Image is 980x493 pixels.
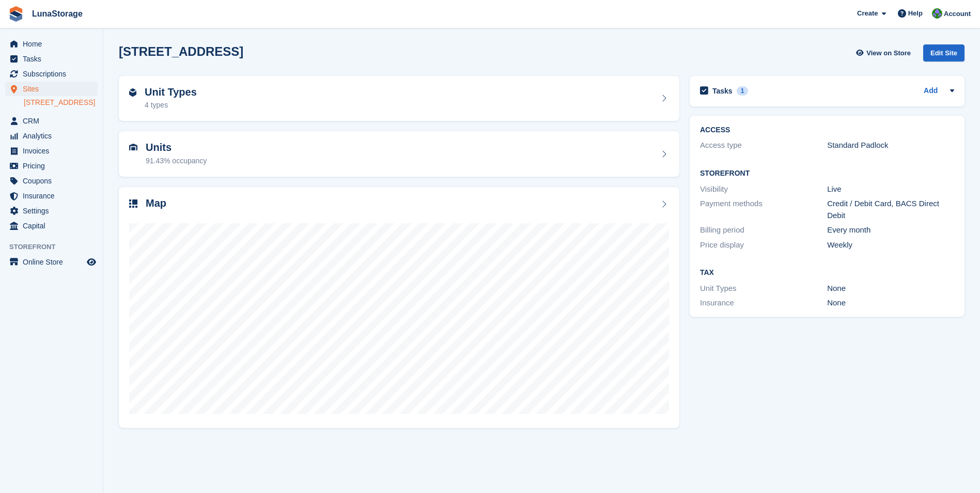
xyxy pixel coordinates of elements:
[932,8,942,19] img: Cathal Vaughan
[119,44,243,58] h2: [STREET_ADDRESS]
[827,283,954,295] div: None
[85,256,98,268] a: Preview store
[119,187,679,428] a: Map
[5,82,98,96] a: menu
[700,140,827,151] div: Access type
[23,67,85,81] span: Subscriptions
[923,44,965,66] a: Edit Site
[5,52,98,66] a: menu
[129,88,136,97] img: unit-type-icn-2b2737a686de81e16bb02015468b77c625bbabd49415b5ef34ead5e3b44a266d.svg
[23,144,85,158] span: Invoices
[700,269,954,277] h2: Tax
[700,126,954,134] h2: ACCESS
[5,37,98,51] a: menu
[5,255,98,269] a: menu
[23,129,85,143] span: Analytics
[827,198,954,221] div: Credit / Debit Card, BACS Direct Debit
[827,239,954,251] div: Weekly
[5,189,98,203] a: menu
[9,242,103,252] span: Storefront
[23,52,85,66] span: Tasks
[23,37,85,51] span: Home
[700,224,827,236] div: Billing period
[857,8,878,19] span: Create
[854,44,915,61] a: View on Store
[908,8,923,19] span: Help
[866,48,911,58] span: View on Store
[23,255,85,269] span: Online Store
[119,76,679,121] a: Unit Types 4 types
[700,297,827,309] div: Insurance
[23,82,85,96] span: Sites
[23,174,85,188] span: Coupons
[737,86,749,96] div: 1
[28,5,87,22] a: LunaStorage
[700,239,827,251] div: Price display
[827,183,954,195] div: Live
[5,114,98,128] a: menu
[23,189,85,203] span: Insurance
[5,144,98,158] a: menu
[5,67,98,81] a: menu
[146,142,207,153] h2: Units
[700,183,827,195] div: Visibility
[5,174,98,188] a: menu
[923,44,965,61] div: Edit Site
[145,86,197,98] h2: Unit Types
[5,129,98,143] a: menu
[24,98,98,107] a: [STREET_ADDRESS]
[146,197,166,209] h2: Map
[23,219,85,233] span: Capital
[146,156,207,166] div: 91.43% occupancy
[5,204,98,218] a: menu
[924,85,938,97] a: Add
[8,6,24,22] img: stora-icon-8386f47178a22dfd0bd8f6a31ec36ba5ce8667c1dd55bd0f319d3a0aa187defe.svg
[23,204,85,218] span: Settings
[23,159,85,173] span: Pricing
[700,198,827,221] div: Payment methods
[700,170,954,178] h2: Storefront
[5,159,98,173] a: menu
[944,9,971,19] span: Account
[712,86,733,96] h2: Tasks
[827,297,954,309] div: None
[119,131,679,177] a: Units 91.43% occupancy
[5,219,98,233] a: menu
[129,144,137,151] img: unit-icn-7be61d7bf1b0ce9d3e12c5938cc71ed9869f7b940bace4675aadf7bd6d80202e.svg
[827,224,954,236] div: Every month
[129,199,137,208] img: map-icn-33ee37083ee616e46c38cad1a60f524a97daa1e2b2c8c0bc3eb3415660979fc1.svg
[827,140,954,151] div: Standard Padlock
[23,114,85,128] span: CRM
[145,100,197,111] div: 4 types
[700,283,827,295] div: Unit Types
